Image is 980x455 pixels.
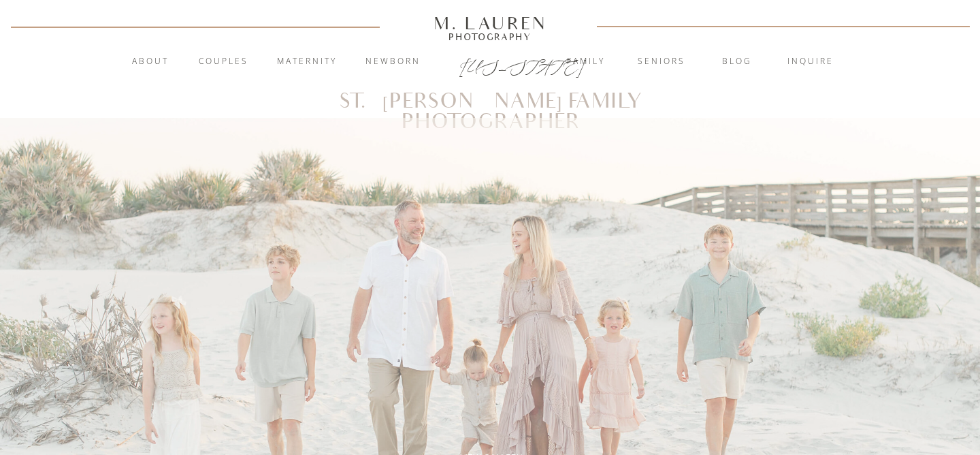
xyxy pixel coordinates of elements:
[270,55,344,69] a: Maternity
[459,56,521,72] a: [US_STATE]
[186,55,260,69] a: Couples
[279,92,702,112] h1: St. [PERSON_NAME] Family Photographer
[625,55,698,69] a: Seniors
[774,55,847,69] a: inquire
[356,55,429,69] a: Newborn
[700,55,774,69] a: blog
[393,16,587,31] a: M. Lauren
[549,55,623,69] a: Family
[124,55,176,69] a: About
[427,33,553,40] a: Photography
